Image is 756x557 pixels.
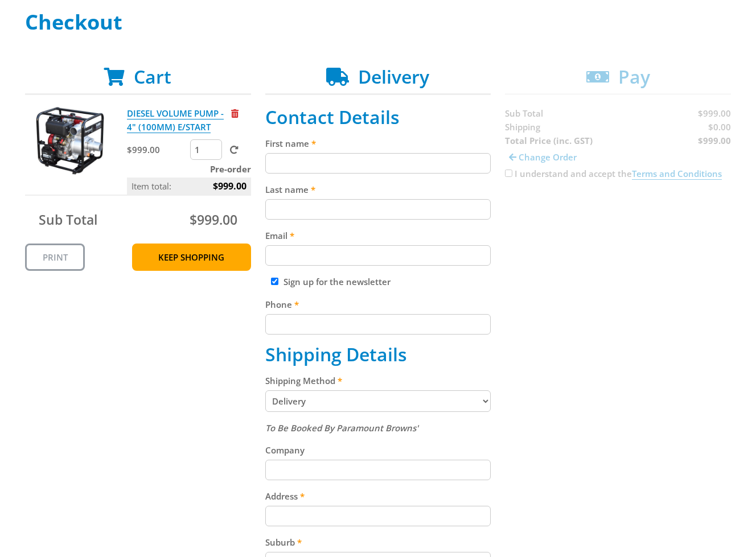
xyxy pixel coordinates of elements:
[265,245,491,266] input: Please enter your email address.
[265,153,491,174] input: Please enter your first name.
[36,106,104,175] img: DIESEL VOLUME PUMP - 4" (100MM) E/START
[231,108,239,119] a: Remove from cart
[265,390,491,412] select: Please select a shipping method.
[134,64,171,89] span: Cart
[265,106,491,128] h2: Contact Details
[265,506,491,526] input: Please enter your address.
[265,535,491,549] label: Suburb
[39,211,97,229] span: Sub Total
[127,143,188,156] p: $999.00
[213,178,246,195] span: $999.00
[127,178,251,195] p: Item total:
[265,137,491,150] label: First name
[358,64,429,89] span: Delivery
[265,314,491,335] input: Please enter your telephone number.
[265,422,418,434] em: To Be Booked By Paramount Browns'
[25,244,85,271] a: Print
[265,199,491,220] input: Please enter your last name.
[265,374,491,387] label: Shipping Method
[265,489,491,503] label: Address
[265,229,491,242] label: Email
[265,183,491,196] label: Last name
[265,344,491,365] h2: Shipping Details
[127,108,224,133] a: DIESEL VOLUME PUMP - 4" (100MM) E/START
[265,443,491,457] label: Company
[25,11,731,34] h1: Checkout
[283,276,391,287] label: Sign up for the newsletter
[132,244,251,271] a: Keep Shopping
[265,298,491,311] label: Phone
[190,211,237,229] span: $999.00
[127,162,251,176] p: Pre-order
